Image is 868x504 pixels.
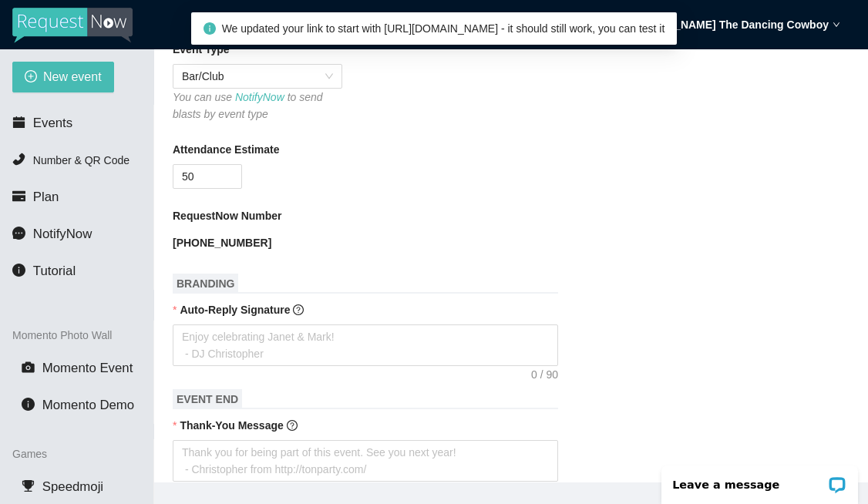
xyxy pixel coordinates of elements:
[173,389,242,409] span: EVENT END
[22,361,35,374] span: camera
[33,190,59,204] span: Plan
[12,116,25,129] span: calendar
[293,304,304,315] span: question-circle
[173,89,342,123] div: You can use to send blasts by event type
[12,190,25,203] span: credit-card
[222,22,665,35] span: We updated your link to start with [URL][DOMAIN_NAME] - it should still work, you can test it
[12,153,25,166] span: phone
[12,227,25,240] span: message
[173,274,238,294] span: BRANDING
[42,361,133,375] span: Momento Event
[42,479,103,494] span: Speedmoji
[22,479,35,492] span: trophy
[287,420,298,431] span: question-circle
[182,65,333,88] span: Bar/Club
[180,419,283,432] b: Thank-You Message
[33,116,72,130] span: Events
[180,304,290,316] b: Auto-Reply Signature
[12,264,25,277] span: info-circle
[22,398,35,411] span: info-circle
[173,41,230,58] b: Event Type
[33,264,76,278] span: Tutorial
[33,154,130,166] span: Number & QR Code
[235,91,284,103] a: NotifyNow
[25,70,37,85] span: plus-circle
[43,67,102,86] span: New event
[173,237,271,249] b: [PHONE_NUMBER]
[833,21,840,29] span: down
[33,227,92,241] span: NotifyNow
[651,455,868,504] iframe: LiveChat chat widget
[42,398,134,412] span: Momento Demo
[12,62,114,92] button: plus-circleNew event
[173,141,279,158] b: Attendance Estimate
[625,18,829,31] strong: [PERSON_NAME] The Dancing Cowboy
[12,8,133,43] img: RequestNow
[173,207,282,224] b: RequestNow Number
